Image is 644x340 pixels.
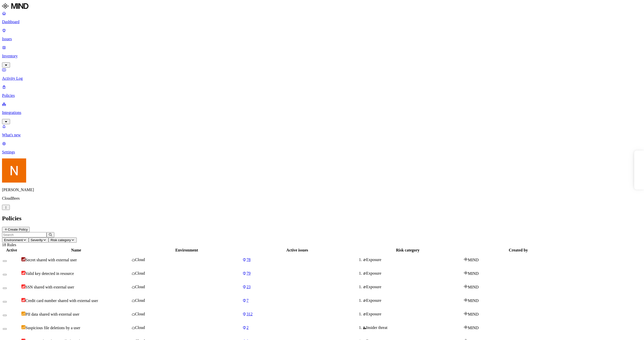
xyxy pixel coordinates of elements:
span: MIND [468,312,479,316]
a: Inventory [2,45,642,67]
img: mind-logo-icon.svg [464,257,468,261]
img: severity-low.svg [21,325,25,329]
div: Exposure [363,285,463,289]
span: MIND [468,299,479,303]
img: mind-logo-icon.svg [464,325,468,329]
span: Cloud [135,312,145,316]
span: 18 Rules [2,243,16,247]
div: Risk category [353,248,463,252]
div: Name [21,248,131,252]
a: Settings [2,141,642,154]
a: Integrations [2,102,642,123]
img: MIND [2,2,28,10]
div: Exposure [363,271,463,276]
p: Policies [2,93,642,98]
img: severity-high.svg [21,271,25,275]
a: What's new [2,124,642,137]
img: severity-high.svg [21,298,25,302]
span: Cloud [135,298,145,303]
span: Cloud [135,271,145,275]
span: MIND [468,271,479,276]
span: 78 [247,258,251,262]
span: Severity [31,238,43,242]
a: 79 [243,271,352,276]
a: 23 [243,285,352,289]
img: mind-logo-icon.svg [464,298,468,302]
img: mind-logo-icon.svg [464,284,468,288]
a: 2 [243,325,352,330]
p: Issues [2,37,642,41]
span: MIND [468,285,479,289]
div: Active issues [243,248,352,252]
a: Policies [2,85,642,98]
p: Dashboard [2,20,642,24]
img: severity-low.svg [21,312,25,316]
button: Create Policy [2,227,30,232]
img: Nitai Mishary [2,158,26,183]
span: Credit card number shared with external user [25,299,98,303]
p: CloudBees [2,196,642,201]
span: 7 [247,298,249,303]
span: Environment [4,238,23,242]
span: Secret shared with external user [25,258,77,262]
span: Valid key detected in resource [25,271,74,276]
p: What's new [2,133,642,137]
a: Activity Log [2,68,642,81]
h2: Policies [2,215,642,222]
a: 78 [243,258,352,262]
img: severity-critical.svg [21,257,25,261]
p: Inventory [2,54,642,58]
div: Created by [464,248,573,252]
a: 312 [243,312,352,316]
p: Settings [2,150,642,154]
a: Issues [2,28,642,41]
img: mind-logo-icon.svg [464,312,468,316]
a: Dashboard [2,11,642,24]
p: Activity Log [2,76,642,81]
input: Search [2,232,47,237]
img: severity-high.svg [21,284,25,288]
span: Cloud [135,285,145,289]
span: 2 [247,325,249,330]
a: MIND [2,2,642,11]
span: Risk category [51,238,71,242]
a: 7 [243,298,352,303]
span: PII data shared with external user [25,312,79,316]
span: Cloud [135,258,145,262]
p: Integrations [2,110,642,115]
span: Cloud [135,325,145,330]
div: Insider threat [363,325,463,330]
div: Exposure [363,258,463,262]
div: Environment [132,248,242,252]
span: 312 [247,312,253,316]
span: MIND [468,258,479,262]
span: MIND [468,326,479,330]
img: mind-logo-icon.svg [464,271,468,275]
div: Active [3,248,20,252]
span: SSN shared with external user [25,285,74,289]
span: 23 [247,285,251,289]
span: 79 [247,271,251,275]
div: Exposure [363,298,463,303]
div: Exposure [363,312,463,316]
span: Suspicious file deletions by a user [25,326,80,330]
